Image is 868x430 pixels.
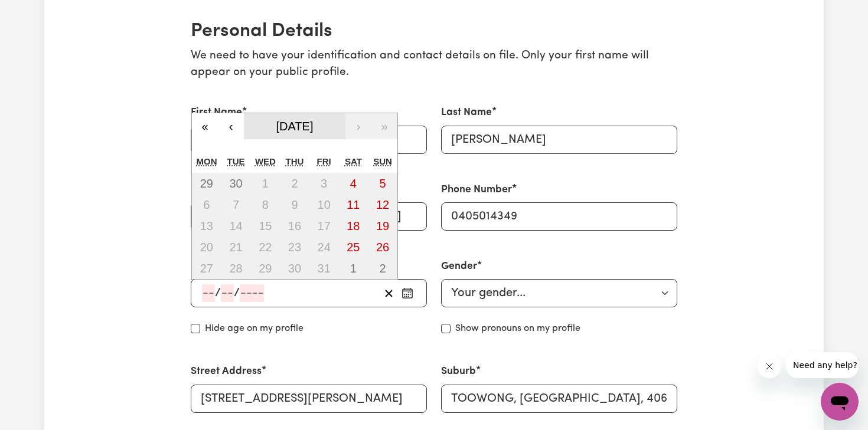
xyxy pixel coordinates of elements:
span: [DATE] [276,120,314,133]
button: « [192,113,218,139]
button: 17 October 2025 [309,215,339,237]
abbr: 4 October 2025 [350,177,357,190]
abbr: 9 October 2025 [291,198,298,211]
button: 9 October 2025 [280,194,309,215]
button: 16 October 2025 [280,215,309,237]
button: 6 October 2025 [192,194,221,215]
abbr: 22 October 2025 [259,241,272,254]
abbr: Friday [317,156,331,166]
button: 18 October 2025 [339,215,368,237]
abbr: 5 October 2025 [380,177,386,190]
abbr: 2 November 2025 [380,262,386,275]
abbr: Sunday [373,156,392,166]
button: 29 October 2025 [250,258,280,279]
abbr: Wednesday [255,156,276,166]
abbr: 10 October 2025 [318,198,331,211]
label: Gender [441,259,477,274]
button: 22 October 2025 [250,237,280,258]
iframe: Close message [758,354,781,378]
abbr: Monday [197,156,217,166]
button: 30 September 2025 [221,173,251,194]
button: » [371,113,397,139]
abbr: 21 October 2025 [229,241,242,254]
button: 20 October 2025 [192,237,221,258]
button: 3 October 2025 [309,173,339,194]
abbr: 1 November 2025 [350,262,357,275]
abbr: 27 October 2025 [200,262,213,275]
abbr: 13 October 2025 [200,219,213,232]
button: 7 October 2025 [221,194,251,215]
button: 26 October 2025 [368,237,397,258]
abbr: Thursday [286,156,304,166]
abbr: 8 October 2025 [262,198,269,211]
span: / [234,287,240,300]
button: 12 October 2025 [368,194,397,215]
button: 21 October 2025 [221,237,251,258]
button: 13 October 2025 [192,215,221,237]
input: -- [221,284,234,302]
button: ‹ [218,113,244,139]
abbr: 20 October 2025 [200,241,213,254]
button: 2 November 2025 [368,258,397,279]
abbr: 23 October 2025 [288,241,301,254]
button: 28 October 2025 [221,258,251,279]
input: e.g. North Bondi, New South Wales [441,385,677,413]
iframe: Message from company [786,352,859,378]
input: ---- [240,284,264,302]
button: 14 October 2025 [221,215,251,237]
abbr: 24 October 2025 [318,241,331,254]
button: 29 September 2025 [192,173,221,194]
button: 4 October 2025 [339,173,368,194]
label: Last Name [441,105,492,120]
button: 1 October 2025 [250,173,280,194]
abbr: 14 October 2025 [229,219,242,232]
button: 1 November 2025 [339,258,368,279]
button: 19 October 2025 [368,215,397,237]
button: 25 October 2025 [339,237,368,258]
input: -- [202,284,215,302]
abbr: 1 October 2025 [262,177,269,190]
abbr: 18 October 2025 [347,219,360,232]
abbr: 12 October 2025 [376,198,389,211]
abbr: 15 October 2025 [259,219,272,232]
button: 27 October 2025 [192,258,221,279]
label: Hide age on my profile [205,321,304,336]
button: 15 October 2025 [250,215,280,237]
abbr: 6 October 2025 [203,198,210,211]
abbr: 25 October 2025 [347,241,360,254]
abbr: 2 October 2025 [291,177,298,190]
abbr: 30 September 2025 [229,177,242,190]
button: 8 October 2025 [250,194,280,215]
button: 2 October 2025 [280,173,309,194]
label: Phone Number [441,182,512,198]
button: 10 October 2025 [309,194,339,215]
label: Show pronouns on my profile [455,321,580,336]
abbr: Saturday [345,156,362,166]
h2: Personal Details [191,20,677,42]
button: 5 October 2025 [368,173,397,194]
button: [DATE] [244,113,345,139]
abbr: 11 October 2025 [347,198,360,211]
button: 31 October 2025 [309,258,339,279]
abbr: 26 October 2025 [376,241,389,254]
abbr: 29 September 2025 [200,177,213,190]
span: / [215,287,221,300]
abbr: 30 October 2025 [288,262,301,275]
button: 11 October 2025 [339,194,368,215]
abbr: 7 October 2025 [233,198,239,211]
button: 24 October 2025 [309,237,339,258]
abbr: 16 October 2025 [288,219,301,232]
label: Date of Birth [191,259,252,274]
label: First Name [191,105,242,120]
abbr: Tuesday [227,156,245,166]
abbr: 28 October 2025 [229,262,242,275]
button: 30 October 2025 [280,258,309,279]
label: Suburb [441,364,476,379]
abbr: 17 October 2025 [318,219,331,232]
label: Street Address [191,364,262,379]
iframe: Button to launch messaging window [821,383,859,421]
abbr: 31 October 2025 [318,262,331,275]
button: › [345,113,371,139]
abbr: 29 October 2025 [259,262,272,275]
